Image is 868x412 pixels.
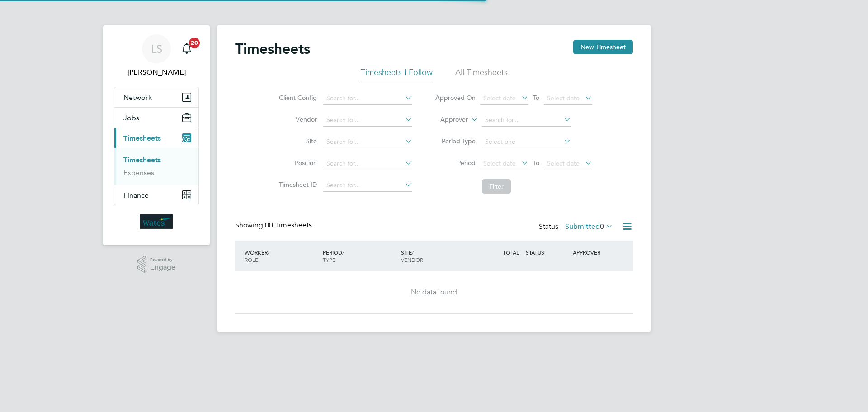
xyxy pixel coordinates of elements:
span: TOTAL [503,249,519,256]
a: Powered byEngage [137,256,176,273]
span: Engage [150,264,175,271]
div: WORKER [242,244,321,268]
button: Filter [482,179,511,194]
span: / [268,249,269,256]
button: Finance [114,185,198,205]
a: 20 [178,34,196,63]
span: VENDOR [401,256,423,263]
div: Showing [235,221,314,230]
input: Search for... [482,114,571,127]
label: Site [276,137,317,145]
div: STATUS [524,244,571,260]
span: Timesheets [123,134,161,142]
button: Timesheets [114,128,198,148]
div: Status [539,221,615,233]
a: Go to home page [114,214,199,229]
span: ROLE [245,256,258,263]
span: To [530,92,542,104]
span: 20 [189,38,200,48]
a: Timesheets [123,156,161,164]
span: TYPE [323,256,335,263]
input: Search for... [323,92,412,105]
label: Timesheet ID [276,180,317,189]
button: New Timesheet [573,40,633,54]
span: Powered by [150,256,175,264]
input: Search for... [323,114,412,127]
div: PERIOD [321,244,399,268]
label: Period Type [435,137,476,145]
span: Select date [483,159,516,167]
span: / [342,249,344,256]
input: Select one [482,136,571,148]
label: Vendor [276,115,317,123]
span: Jobs [123,114,139,122]
span: Select date [547,159,580,167]
li: Timesheets I Follow [361,67,433,83]
img: wates-logo-retina.png [140,214,173,229]
nav: Main navigation [103,25,210,245]
h2: Timesheets [235,40,310,58]
label: Period [435,159,476,167]
label: Submitted [565,222,613,231]
div: Timesheets [114,148,198,185]
input: Search for... [323,157,412,170]
span: Select date [483,94,516,102]
span: Select date [547,94,580,102]
input: Search for... [323,136,412,148]
div: SITE [399,244,477,268]
span: 0 [600,222,604,231]
span: / [412,249,414,256]
li: All Timesheets [455,67,508,83]
button: Jobs [114,108,198,128]
label: Approved On [435,94,476,102]
span: LS [151,43,162,55]
label: Approver [427,115,468,124]
label: Client Config [276,94,317,102]
span: 00 Timesheets [265,221,312,230]
div: No data found [244,288,624,297]
input: Search for... [323,179,412,192]
span: Finance [123,191,149,199]
span: Lorraine Smith [114,67,199,78]
a: LS[PERSON_NAME] [114,34,199,78]
button: Network [114,87,198,107]
span: To [530,157,542,169]
div: APPROVER [571,244,618,260]
span: Network [123,93,152,102]
a: Expenses [123,168,154,177]
label: Position [276,159,317,167]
